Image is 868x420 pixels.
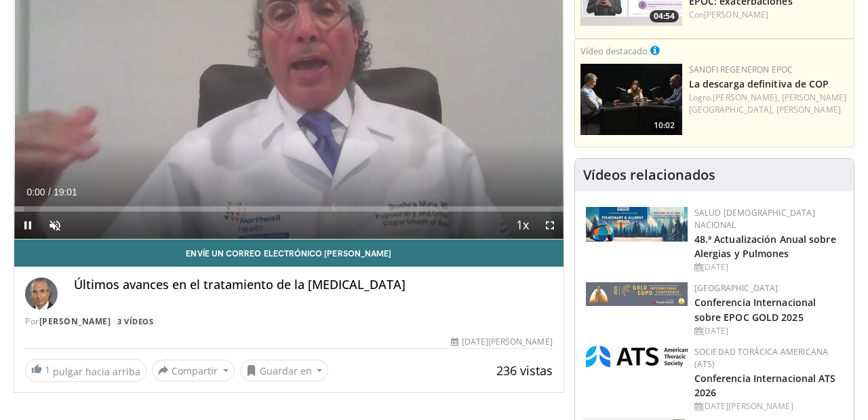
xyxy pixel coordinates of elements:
font: [DATE] [702,325,729,337]
a: [GEOGRAPHIC_DATA] [694,282,778,294]
div: Progress Bar [14,206,564,212]
a: [PERSON_NAME] [776,104,841,115]
a: Sanofi Regeneron EPOC [689,64,793,75]
font: Vídeos relacionados [583,166,715,184]
a: La descarga definitiva de COP [689,77,829,90]
button: Compartir [152,360,235,381]
img: Avatar [25,278,58,310]
a: 3 vídeos [113,316,158,327]
img: 5a5e9f8f-baed-4a36-9fe2-4d00eabc5e31.png.150x105_q85_crop-smart_upscale.png [580,64,682,135]
a: [PERSON_NAME], [713,92,779,103]
button: Fullscreen [536,212,564,239]
a: Sociedad Torácica Americana (ATS) [694,346,829,370]
font: Por [25,316,39,327]
a: Conferencia Internacional sobre EPOC GOLD 2025 [694,296,816,323]
font: Compartir [172,364,218,377]
font: [DATE][PERSON_NAME] [462,336,553,347]
a: [PERSON_NAME][GEOGRAPHIC_DATA], [689,92,846,115]
a: 48.ª Actualización Anual sobre Alergias y Pulmones [694,233,836,260]
img: b90f5d12-84c1-472e-b843-5cad6c7ef911.jpg.150x105_q85_autocrop_double_scale_upscale_version-0.2.jpg [586,207,688,242]
img: 29f03053-4637-48fc-b8d3-cde88653f0ec.jpeg.150x105_q85_autocrop_double_scale_upscale_version-0.2.jpg [586,282,688,306]
button: Pause [14,212,41,239]
a: 10:02 [580,64,682,135]
font: Vídeo destacado [580,45,648,57]
a: 1 pulgar hacia arriba [25,359,146,382]
button: Unmute [41,212,68,239]
font: [DATE] [702,261,729,273]
a: Envíe un correo electrónico [PERSON_NAME] [14,240,564,267]
a: [PERSON_NAME] [704,9,768,20]
button: Playback Rate [509,212,536,239]
img: 31f0e357-1e8b-4c70-9a73-47d0d0a8b17d.png.150x105_q85_autocrop_double_scale_upscale_version-0.2.jpg [586,346,688,367]
span: / [48,187,51,197]
font: Con [689,9,704,20]
font: [DATE][PERSON_NAME] [702,400,793,412]
font: Envíe un correo electrónico [PERSON_NAME] [186,248,391,258]
a: [PERSON_NAME] [39,316,111,327]
button: Guardar en [240,360,329,381]
font: pulgar hacia arriba [53,365,140,378]
font: 236 vistas [496,362,553,379]
font: Últimos avances en el tratamiento de la [MEDICAL_DATA] [74,276,406,292]
font: Guardar en [260,364,312,377]
font: Logro. [689,92,713,103]
font: 04:54 [654,10,675,22]
font: 10:02 [654,119,675,131]
span: 19:01 [54,187,77,197]
a: Conferencia Internacional ATS 2026 [694,372,836,399]
font: 3 vídeos [117,316,153,326]
font: 1 [45,363,50,376]
a: Salud [DEMOGRAPHIC_DATA] Nacional [694,207,815,231]
span: 0:00 [26,187,45,197]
